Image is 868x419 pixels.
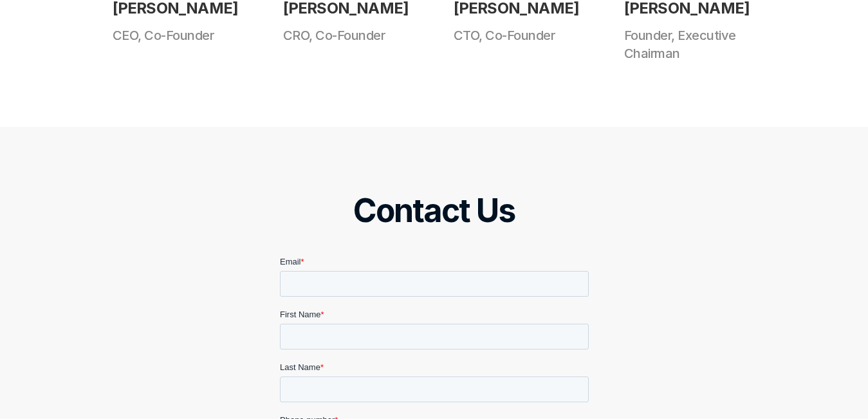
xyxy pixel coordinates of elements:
h3: CEO, Co-Founder [113,26,245,44]
h3: CTO, Co-Founder [454,26,586,44]
iframe: Chat Widget [636,254,868,419]
h2: Contact Us [353,191,514,230]
h3: Founder, Executive Chairman [624,26,756,62]
h3: CRO, Co-Founder [283,26,415,44]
